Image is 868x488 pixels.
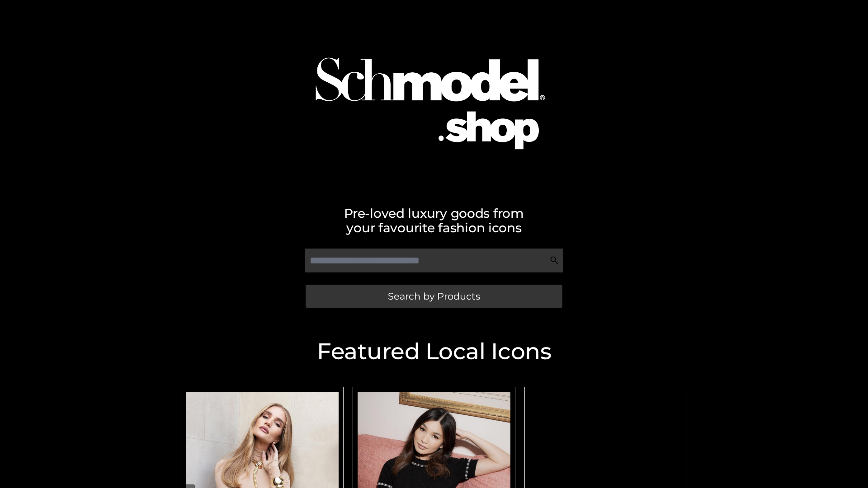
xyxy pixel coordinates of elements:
[176,206,692,235] h2: Pre-loved luxury goods from your favourite fashion icons
[550,256,559,265] img: Search Icon
[306,285,562,308] a: Search by Products
[176,340,692,363] h2: Featured Local Icons​
[388,291,480,301] span: Search by Products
